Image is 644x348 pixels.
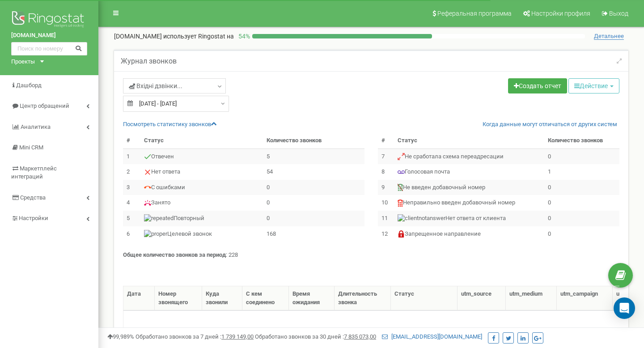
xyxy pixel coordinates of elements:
[263,149,364,164] td: 5
[263,180,364,195] td: 0
[221,333,254,340] u: 1 739 149,00
[614,297,635,319] div: Open Intercom Messenger
[11,42,87,55] input: Поиск по номеру
[123,286,155,310] th: Дата
[398,230,405,238] img: Запрещенное направление
[144,169,151,176] img: Нет ответа
[163,33,234,40] span: использует Ringostat на
[140,164,263,180] td: Нет ответа
[11,9,87,31] img: Ringostat logo
[155,286,202,310] th: Номер звонящего
[398,214,445,223] img: Нет ответа от клиента
[140,195,263,211] td: Занято
[255,333,376,340] span: Обработано звонков за 30 дней :
[557,286,613,310] th: utm_campaign
[123,78,226,93] a: Вхідні дзвінки...
[234,32,252,41] p: 54 %
[378,133,394,149] th: #
[594,33,624,40] span: Детальнее
[16,82,42,89] span: Дашборд
[458,286,505,310] th: utm_source
[263,133,364,149] th: Количество звонков
[506,286,557,310] th: utm_medium
[123,121,217,127] a: Посмотреть cтатистику звонков
[378,164,394,180] td: 8
[11,31,87,40] a: [DOMAIN_NAME]
[140,149,263,164] td: Отвечен
[394,133,544,149] th: Статус
[140,180,263,195] td: С ошибками
[344,333,376,340] u: 7 835 073,00
[242,286,289,310] th: С кем соединено
[123,211,140,226] td: 5
[144,153,151,160] img: Отвечен
[378,211,394,226] td: 11
[136,333,254,340] span: Обработано звонков за 7 дней :
[144,214,174,223] img: Повторный
[140,211,263,226] td: Повторный
[19,144,43,151] span: Mini CRM
[107,333,134,340] span: 99,989%
[202,286,242,310] th: Куда звонили
[144,199,151,207] img: Занято
[544,211,619,226] td: 0
[263,211,364,226] td: 0
[289,286,335,310] th: Время ожидания
[121,57,177,65] h5: Журнал звонков
[378,149,394,164] td: 7
[335,286,391,310] th: Длительность звонка
[609,10,628,17] span: Выход
[398,199,403,207] img: Неправильно введен добавочный номер
[394,211,544,226] td: Нет ответа от клиента
[437,10,512,17] span: Реферальная программа
[544,164,619,180] td: 1
[123,164,140,180] td: 2
[544,149,619,164] td: 0
[378,226,394,242] td: 12
[140,226,263,242] td: Целевой звонок
[123,226,140,242] td: 6
[378,195,394,211] td: 10
[263,164,364,180] td: 54
[378,180,394,195] td: 9
[144,230,167,238] img: Целевой звонок
[140,133,263,149] th: Статус
[144,184,151,191] img: С ошибками
[394,164,544,180] td: Голосовая почта
[483,120,617,129] a: Когда данные могут отличаться от других систем
[19,215,48,221] span: Настройки
[398,169,405,176] img: Голосовая почта
[11,58,35,66] div: Проекты
[394,195,544,211] td: Неправильно введен добавочный номер
[544,180,619,195] td: 0
[394,180,544,195] td: Не введен добавочный номер
[123,133,140,149] th: #
[531,10,590,17] span: Настройки профиля
[20,194,46,201] span: Средства
[11,165,57,180] span: Маркетплейс интеграций
[382,333,482,340] a: [EMAIL_ADDRESS][DOMAIN_NAME]
[544,133,619,149] th: Количество звонков
[123,149,140,164] td: 1
[391,286,458,310] th: Статус
[544,226,619,242] td: 0
[20,102,69,109] span: Центр обращений
[398,153,405,160] img: Не сработала схема переадресации
[21,123,51,130] span: Аналитика
[114,32,234,41] p: [DOMAIN_NAME]
[568,78,619,93] button: Действие
[544,195,619,211] td: 0
[123,251,226,258] strong: Общее количество звонков за период
[123,180,140,195] td: 3
[263,226,364,242] td: 168
[398,184,403,191] img: Не введен добавочный номер
[123,195,140,211] td: 4
[394,149,544,164] td: Не сработала схема переадресации
[394,226,544,242] td: Запрещенное направление
[508,78,567,93] a: Создать отчет
[129,81,182,90] span: Вхідні дзвінки...
[123,251,619,259] p: : 228
[263,195,364,211] td: 0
